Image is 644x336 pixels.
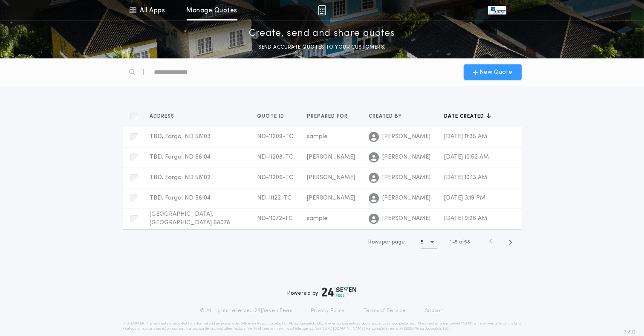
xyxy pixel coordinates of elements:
img: img [318,5,326,15]
a: Privacy Policy [311,307,345,314]
span: Prepared for [307,113,350,120]
span: [DATE] 10:52 AM [445,154,489,160]
span: sample [307,133,328,140]
span: Rows per page: [368,240,406,245]
span: [DATE] 11:35 AM [445,133,488,140]
span: TBD, Fargo, ND 58102 [150,174,211,181]
span: 1 [451,240,452,245]
span: ND-11122-TC [257,195,292,201]
button: New Quote [464,64,522,80]
a: Terms of Service [364,307,406,314]
span: [PERSON_NAME] [383,194,431,203]
span: [PERSON_NAME] [383,153,431,162]
span: [GEOGRAPHIC_DATA], [GEOGRAPHIC_DATA] 58078 [150,211,231,226]
span: [PERSON_NAME] [383,174,431,182]
button: 5 [421,235,437,249]
button: Address [150,112,181,121]
a: [URL][DOMAIN_NAME] [323,327,365,330]
h1: 5 [421,238,424,246]
button: Date created [445,112,491,121]
span: Date created [445,113,486,120]
p: Create, send and share quotes [249,27,395,41]
span: ND-11209-TC [257,133,294,140]
span: ND-11206-TC [257,174,294,181]
span: [PERSON_NAME] [307,174,355,181]
span: [DATE] 3:19 PM [445,195,486,201]
div: Powered by [288,287,357,297]
span: New Quote [479,68,512,77]
button: Quote ID [257,112,291,121]
span: Created by [369,113,404,120]
button: Created by [369,112,409,121]
span: TBD, Fargo, ND 58104 [150,195,211,201]
p: DISCLAIMER: This estimate is provided for informational purposes only. 24|Seven Fees, a product o... [123,321,522,331]
span: Address [150,113,176,120]
span: [DATE] 9:26 AM [445,215,488,222]
span: [PERSON_NAME] [307,154,355,160]
span: [PERSON_NAME] [383,214,431,223]
span: TBD, Fargo, ND 58104 [150,154,211,160]
span: 3.8.0 [624,328,635,336]
span: Quote ID [257,113,286,120]
span: of 58 [459,238,471,246]
span: ND-11208-TC [257,154,294,160]
span: TBD, Fargo, ND 58103 [150,133,211,140]
span: 5 [455,240,458,245]
p: SEND ACCURATE QUOTES TO YOUR CUSTOMERS. [258,43,385,52]
span: sample [307,215,328,222]
span: [PERSON_NAME] [307,195,355,201]
span: [DATE] 10:13 AM [445,174,488,181]
span: ND-11072-TC [257,215,293,222]
img: logo [322,287,357,297]
span: [PERSON_NAME] [383,133,431,141]
img: vs-icon [488,6,506,14]
p: © All rights reserved. 24|Seven Fees [200,307,292,314]
a: Support [425,307,444,314]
